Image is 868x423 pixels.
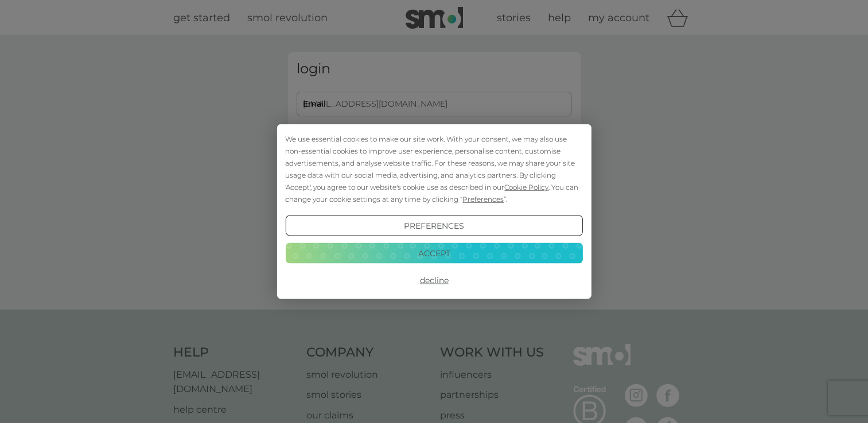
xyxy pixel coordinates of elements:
[504,183,548,191] span: Cookie Policy
[285,133,582,205] div: We use essential cookies to make our site work. With your consent, we may also use non-essential ...
[285,242,582,263] button: Accept
[285,216,582,236] button: Preferences
[462,195,504,203] span: Preferences
[285,270,582,291] button: Decline
[277,124,591,299] div: Cookie Consent Prompt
